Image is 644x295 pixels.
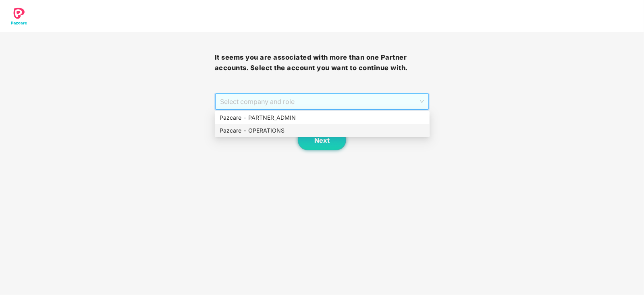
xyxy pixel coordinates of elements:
div: Pazcare - PARTNER_ADMIN [220,113,425,122]
div: Pazcare - PARTNER_ADMIN [215,111,430,124]
div: Pazcare - OPERATIONS [220,126,425,135]
span: Select company and role [220,94,424,109]
h3: It seems you are associated with more than one Partner accounts. Select the account you want to c... [215,52,430,73]
button: Next [298,130,346,150]
span: Next [314,137,330,144]
div: Pazcare - OPERATIONS [215,124,430,137]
